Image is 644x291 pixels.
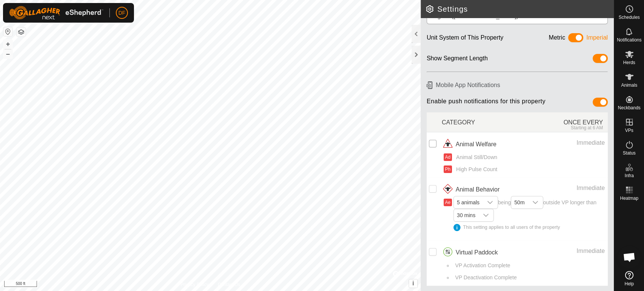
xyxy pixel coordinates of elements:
span: 50m [511,196,527,208]
div: Starting at 6 AM [525,125,603,130]
div: Imperial [586,33,608,45]
a: Open chat [618,246,641,268]
span: 5 animals [454,196,483,208]
span: VP Deactivation Complete [453,274,517,282]
div: Unit System of This Property [427,33,503,45]
span: VPs [625,128,633,133]
button: Ad [444,153,452,161]
a: Help [614,268,644,289]
div: Show Segment Length [427,54,488,66]
span: Virtual Paddock [456,248,498,257]
h6: Mobile App Notifications [424,78,611,92]
img: Gallagher Logo [9,6,103,20]
button: – [3,49,12,58]
img: virtual paddocks icon [442,247,454,259]
div: ONCE EVERY [525,114,608,130]
button: Ph [444,165,452,173]
span: Animal Welfare [456,140,496,149]
span: being outside VP longer than [453,199,605,231]
div: Immediate [537,138,605,147]
span: Animals [621,83,637,87]
span: Schedules [618,15,639,20]
img: animal behavior icon [442,184,454,196]
button: Reset Map [3,27,12,36]
a: Privacy Policy [180,281,209,288]
button: + [3,40,12,49]
span: Herds [623,60,635,65]
div: dropdown trigger [478,209,493,221]
button: i [409,279,417,288]
a: Contact Us [218,281,240,288]
img: animal welfare icon [442,138,454,150]
span: Enable push notifications for this property [427,98,546,109]
div: Immediate [537,184,605,193]
h2: Settings [425,5,614,14]
span: Animal Behavior [456,185,500,194]
span: Help [624,282,634,286]
div: This setting applies to all users of the property [453,224,605,231]
span: i [412,280,414,286]
div: Metric [549,33,566,45]
span: DF [118,9,126,17]
span: 30 mins [454,209,478,221]
span: Status [622,151,635,155]
button: Map Layers [17,28,26,37]
div: CATEGORY [442,114,525,130]
span: VP Activation Complete [453,262,510,270]
span: Infra [624,173,633,178]
span: Notifications [617,38,641,42]
span: High Pulse Count [453,165,497,173]
div: Immediate [537,247,605,256]
span: Heatmap [620,196,638,201]
button: Ae [444,199,452,206]
span: Animal Still/Down [453,153,497,161]
div: dropdown trigger [528,196,543,208]
span: Neckbands [618,106,640,110]
div: dropdown trigger [483,196,498,208]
